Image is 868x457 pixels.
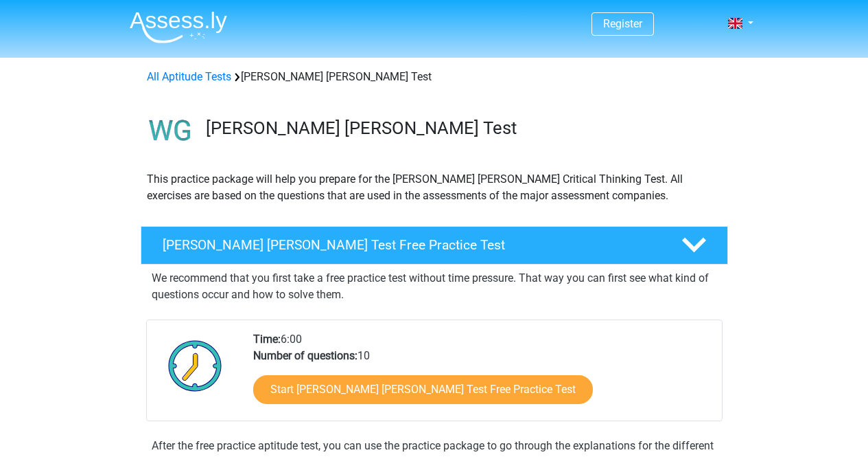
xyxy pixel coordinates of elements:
[253,333,281,346] b: Time:
[603,17,642,30] a: Register
[147,171,722,204] p: This practice package will help you prepare for the [PERSON_NAME] [PERSON_NAME] Critical Thinking...
[141,69,727,85] div: [PERSON_NAME] [PERSON_NAME] Test
[141,102,200,160] img: watson glaser test
[253,375,593,404] a: Start [PERSON_NAME] [PERSON_NAME] Test Free Practice Test
[135,226,734,265] a: [PERSON_NAME] [PERSON_NAME] Test Free Practice Test
[206,118,717,139] h3: [PERSON_NAME] [PERSON_NAME] Test
[163,237,659,253] h4: [PERSON_NAME] [PERSON_NAME] Test Free Practice Test
[243,331,721,421] div: 6:00 10
[130,11,227,43] img: Assessly
[253,349,357,362] b: Number of questions:
[147,70,231,83] a: All Aptitude Tests
[152,270,717,303] p: We recommend that you first take a free practice test without time pressure. That way you can fir...
[161,331,230,400] img: Clock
